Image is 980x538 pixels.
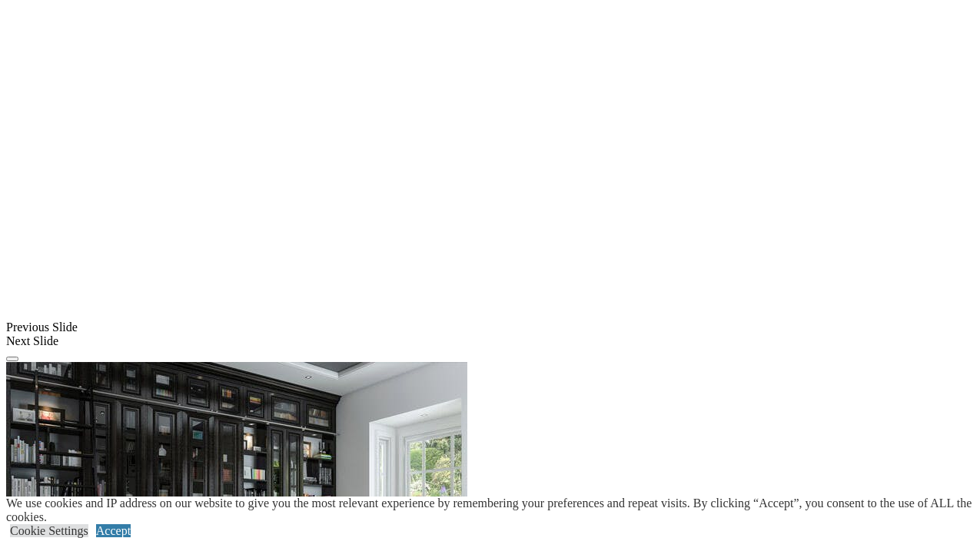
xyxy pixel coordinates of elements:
[6,496,980,524] div: We use cookies and IP address on our website to give you the most relevant experience by remember...
[10,524,88,537] a: Cookie Settings
[96,524,131,537] a: Accept
[6,357,18,361] button: Click here to pause slide show
[6,334,974,348] div: Next Slide
[6,320,974,334] div: Previous Slide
